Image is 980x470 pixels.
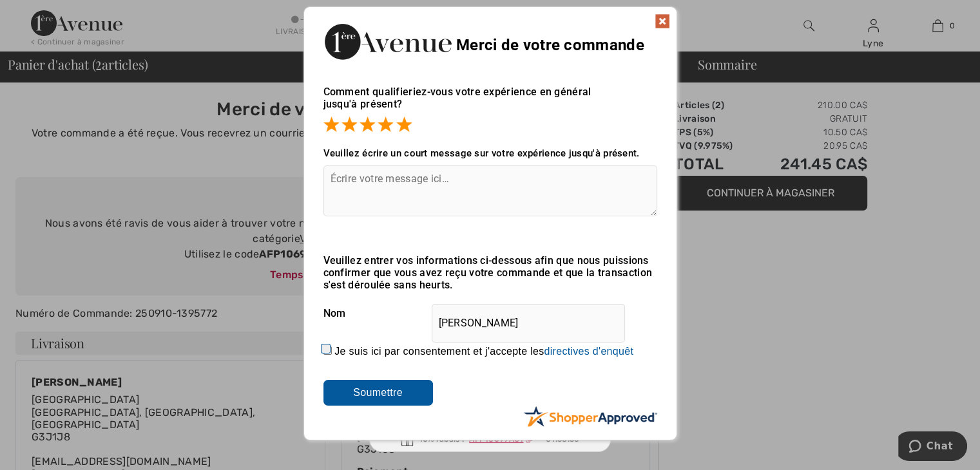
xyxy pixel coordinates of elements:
span: Chat [28,9,55,21]
a: directives d'enquêt [544,346,633,357]
input: Soumettre [323,380,433,406]
div: Nom [323,297,657,330]
div: Veuillez entrer vos informations ci-dessous afin que nous puissions confirmer que vous avez reçu ... [323,254,657,291]
span: Merci de votre commande [456,36,644,54]
div: Veuillez écrire un court message sur votre expérience jusqu'à présent. [323,147,657,159]
label: Je suis ici par consentement et j'accepte les [334,346,633,357]
div: Comment qualifieriez-vous votre expérience en général jusqu'à présent? [323,73,657,135]
img: x [655,14,670,29]
img: Merci de votre commande [323,20,452,63]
